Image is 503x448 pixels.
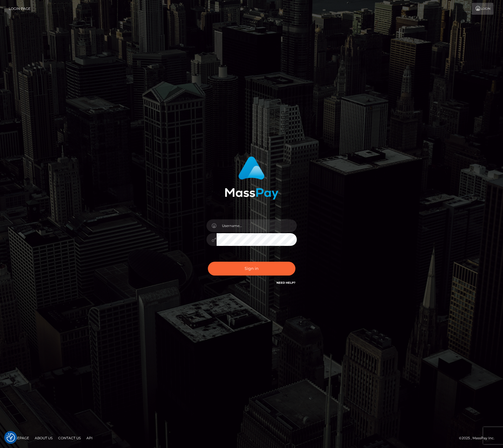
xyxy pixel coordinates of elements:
a: Need Help? [276,281,295,285]
input: Username... [217,219,297,232]
a: Login Page [9,3,31,15]
a: Homepage [6,434,31,442]
a: About Us [32,434,55,442]
a: Login [472,3,493,15]
a: API [84,434,95,442]
a: Contact Us [56,434,83,442]
img: Revisit consent button [6,433,15,442]
button: Consent Preferences [6,433,15,442]
div: © 2025 , MassPay Inc. [459,435,499,441]
button: Sign in [208,262,295,276]
img: MassPay Login [225,156,278,200]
